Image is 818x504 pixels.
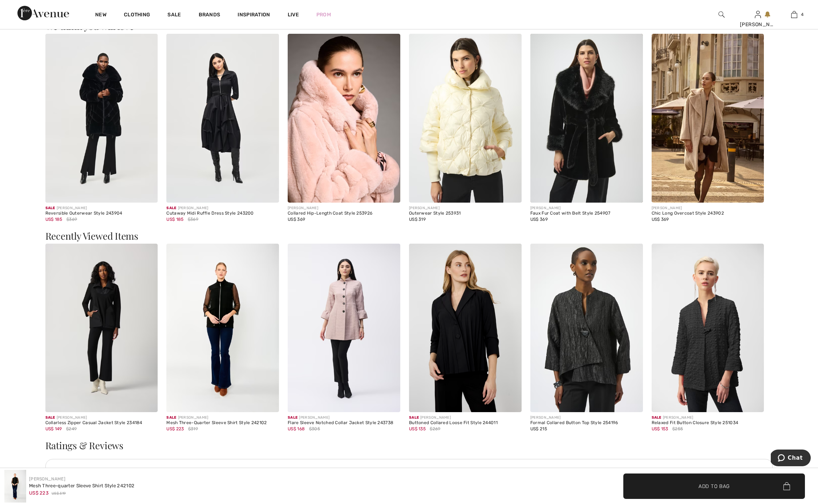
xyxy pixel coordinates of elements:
span: Inspiration [238,12,270,19]
span: $319 [188,426,198,432]
span: Sale [652,415,661,420]
div: Chic Long Overcoat Style 243902 [652,211,764,216]
iframe: Opens a widget where you can chat to one of our agents [771,450,811,468]
img: search the website [718,10,725,19]
img: Mesh Three-Quarter Sleeve Shirt Style 242102 [4,470,26,503]
div: Collared Hip-Length Coat Style 253926 [288,211,400,216]
div: [PERSON_NAME] [166,206,279,211]
a: 4 [776,10,812,19]
span: $269 [430,426,440,432]
span: US$ 168 [288,426,305,431]
span: US$ 135 [409,426,426,431]
span: $255 [672,426,683,432]
div: [PERSON_NAME] [45,206,158,211]
span: Sale [45,206,55,210]
div: Mesh Three-Quarter Sleeve Shirt Style 242102 [166,420,279,426]
a: Clothing [124,12,150,19]
span: $369 [66,216,77,223]
span: US$ 369 [530,217,548,222]
div: Reversible Outerwear Style 243904 [45,211,158,216]
a: Sale [167,12,181,19]
img: Mesh Three-Quarter Sleeve Shirt Style 242102 [166,244,279,412]
a: Live [288,11,299,19]
div: [PERSON_NAME] [288,206,400,211]
span: US$ 369 [288,217,305,222]
div: [PERSON_NAME] [530,415,643,420]
div: [PERSON_NAME] [652,415,764,420]
span: Sale [288,415,297,420]
div: Faux Fur Coat with Belt Style 254907 [530,211,643,216]
img: My Bag [791,10,797,19]
div: Buttoned Collared Loose Fit Style 244011 [409,420,522,426]
div: Relaxed Fit Button Closure Style 251034 [652,420,764,426]
img: Formal Collared Button Top Style 254196 [530,244,643,412]
div: Formal Collared Button Top Style 254196 [530,420,643,426]
img: Chic Long Overcoat Style 243902 [652,34,764,203]
span: US$ 149 [45,426,62,431]
a: [PERSON_NAME] [29,476,65,481]
h3: Ratings & Reviews [45,441,773,450]
img: Joseph Ribkoff Outerwear Style 253931 [409,34,522,203]
span: US$ 153 [652,426,668,431]
img: Buttoned Collared Loose Fit Style 244011 [409,244,522,412]
div: Mesh Three-quarter Sleeve Shirt Style 242102 [29,482,134,489]
div: Cutaway Midi Ruffle Dress Style 243200 [166,211,279,216]
div: [PERSON_NAME] [409,206,522,211]
h3: We think you will love [45,21,773,31]
img: 1ère Avenue [17,6,69,20]
div: [PERSON_NAME] [652,206,764,211]
span: $249 [66,426,77,432]
span: US$ 223 [166,426,184,431]
button: Add to Bag [623,473,805,499]
div: Flare Sleeve Notched Collar Jacket Style 243738 [288,420,400,426]
div: Collarless Zipper Casual Jacket Style 234184 [45,420,158,426]
a: Sign In [755,11,761,18]
span: Sale [166,206,176,210]
img: Reversible Outerwear Style 243904 [45,34,158,203]
div: [PERSON_NAME] [740,21,776,28]
span: Add to Bag [698,482,730,490]
span: US$ 223 [29,490,49,496]
h3: Recently Viewed Items [45,231,773,241]
div: [PERSON_NAME] [530,206,643,211]
span: $369 [188,216,198,223]
img: Collared Hip-Length Coat Style 253926 [288,34,400,203]
span: 4 [801,11,803,18]
span: US$ 215 [530,426,547,431]
img: Cutaway Midi Ruffle Dress Style 243200 [166,34,279,203]
span: Sale [166,415,176,420]
div: [PERSON_NAME] [45,415,158,420]
a: Prom [316,11,331,19]
div: [PERSON_NAME] [288,415,400,420]
span: US$ 185 [45,217,62,222]
span: US$ 369 [652,217,669,222]
img: My Info [755,10,761,19]
img: Bag.svg [783,482,790,490]
span: US$ 319 [52,491,66,496]
img: Flare Sleeve Notched Collar Jacket Style 243738 [288,244,400,412]
div: [PERSON_NAME] [409,415,522,420]
span: US$ 185 [166,217,183,222]
img: Relaxed Fit Button Closure Style 251034 [652,244,764,412]
span: US$ 319 [409,217,426,222]
span: Sale [45,415,55,420]
div: [PERSON_NAME] [166,415,279,420]
img: Collarless Zipper Casual Jacket Style 234184 [45,244,158,412]
a: Brands [199,12,220,19]
img: Faux Fur Coat with Belt Style 254907 [530,34,643,203]
span: $305 [309,426,320,432]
